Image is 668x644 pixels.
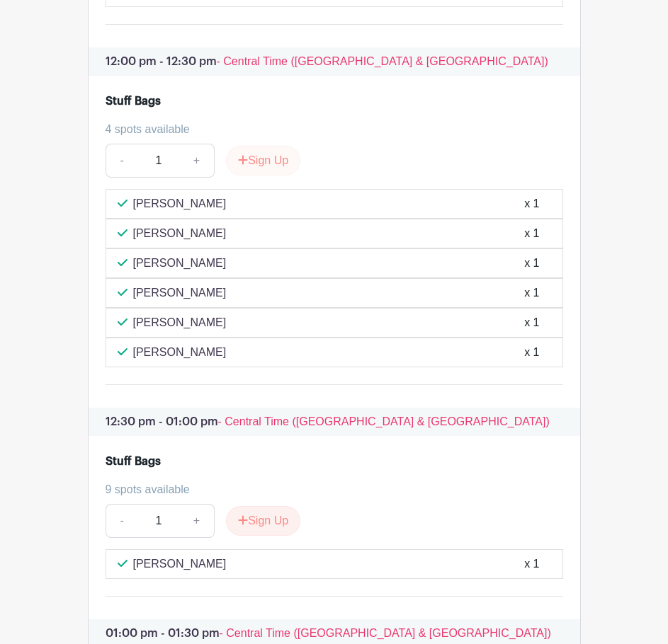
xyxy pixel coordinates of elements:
[133,255,227,272] p: [PERSON_NAME]
[133,314,227,331] p: [PERSON_NAME]
[89,47,580,76] p: 12:00 pm - 12:30 pm
[106,504,138,538] a: -
[179,504,215,538] a: +
[524,314,539,331] div: x 1
[217,55,548,67] span: - Central Time ([GEOGRAPHIC_DATA] & [GEOGRAPHIC_DATA])
[524,284,539,301] div: x 1
[524,255,539,272] div: x 1
[133,284,227,301] p: [PERSON_NAME]
[220,627,551,639] span: - Central Time ([GEOGRAPHIC_DATA] & [GEOGRAPHIC_DATA])
[218,415,550,427] span: - Central Time ([GEOGRAPHIC_DATA] & [GEOGRAPHIC_DATA])
[106,453,161,470] div: Stuff Bags
[226,146,300,176] button: Sign Up
[524,225,539,242] div: x 1
[133,344,227,361] p: [PERSON_NAME]
[524,556,539,573] div: x 1
[106,93,161,110] div: Stuff Bags
[226,506,300,536] button: Sign Up
[133,556,227,573] p: [PERSON_NAME]
[106,481,552,498] div: 9 spots available
[179,144,215,178] a: +
[133,195,227,212] p: [PERSON_NAME]
[524,344,539,361] div: x 1
[133,225,227,242] p: [PERSON_NAME]
[89,408,580,436] p: 12:30 pm - 01:00 pm
[524,195,539,212] div: x 1
[106,121,552,138] div: 4 spots available
[106,144,138,178] a: -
